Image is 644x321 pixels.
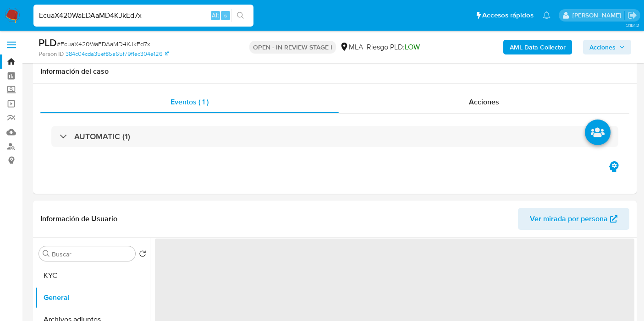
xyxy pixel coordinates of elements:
h1: Información del caso [40,67,629,76]
button: General [35,287,150,309]
span: Accesos rápidos [482,11,534,20]
span: Acciones [589,40,616,54]
a: Notificaciones [543,11,550,19]
span: s [224,11,227,20]
span: Alt [212,11,219,20]
button: KYC [35,265,150,287]
button: Ver mirada por persona [518,208,629,230]
a: 384c04cda35ef85a65f79f1ec304e126 [66,50,169,58]
span: Ver mirada por persona [530,208,608,230]
span: Acciones [469,97,499,107]
span: Riesgo PLD: [367,42,420,52]
button: search-icon [231,9,250,22]
div: MLA [340,42,363,52]
button: Volver al orden por defecto [139,250,146,260]
button: Acciones [583,40,631,54]
button: AML Data Collector [503,40,572,54]
h1: Información de Usuario [40,214,117,223]
b: Person ID [39,50,64,58]
h3: AUTOMATIC (1) [74,131,130,141]
button: Buscar [43,250,50,257]
a: Salir [627,11,637,20]
p: OPEN - IN REVIEW STAGE I [249,41,336,54]
span: LOW [405,42,420,52]
b: PLD [39,35,57,50]
p: micaelaestefania.gonzalez@mercadolibre.com [572,11,624,20]
input: Buscar [52,250,132,258]
input: Buscar usuario o caso... [33,10,253,22]
span: Eventos ( 1 ) [171,97,209,107]
span: # EcuaX420WaEDAaMD4KJkEd7x [57,39,150,49]
div: AUTOMATIC (1) [51,126,618,147]
b: AML Data Collector [510,40,566,54]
